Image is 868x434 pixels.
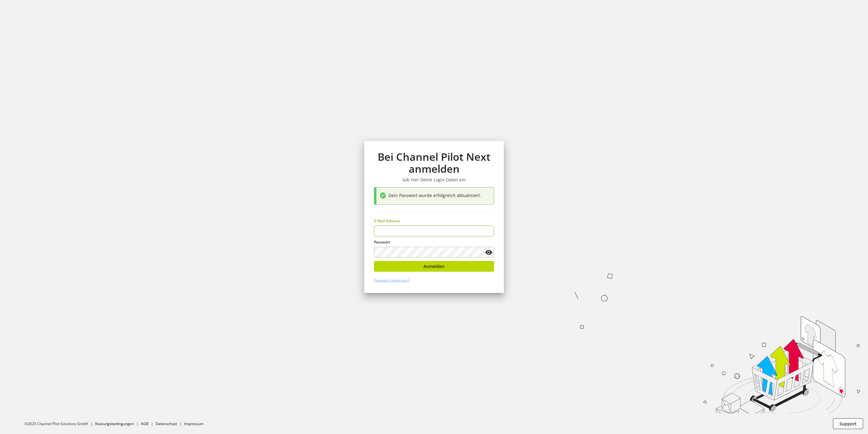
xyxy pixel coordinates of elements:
a: AGB [141,421,149,426]
button: Support [833,418,863,429]
span: Support [839,420,857,427]
button: Anmelden [374,261,494,272]
h1: Bei Channel Pilot Next anmelden [374,151,494,175]
h3: Gib hier Deine Login Daten ein [374,177,494,183]
div: Dein Passwort wurde erfolgreich aktualisiert. [388,192,491,200]
span: Passwort [374,239,390,245]
li: ©2025 Channel Pilot Solutions GmbH [25,421,95,427]
a: Passwort vergessen? [374,278,410,283]
a: Impressum [184,421,204,426]
span: E-Mail-Adresse [374,218,400,223]
a: Nutzungsbedingungen [95,421,134,426]
a: Datenschutz [156,421,177,426]
span: Anmelden [423,263,445,270]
